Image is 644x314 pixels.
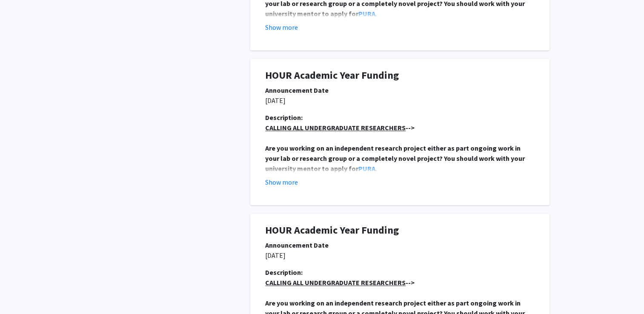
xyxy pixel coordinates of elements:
[265,85,535,95] div: Announcement Date
[265,123,406,132] u: CALLING ALL UNDERGRADUATE RESEARCHERS
[265,177,298,187] button: Show more
[358,9,375,18] a: PURA
[265,250,535,260] p: [DATE]
[265,144,526,173] strong: Are you working on an independent research project either as part ongoing work in your lab or res...
[265,240,535,250] div: Announcement Date
[265,22,298,32] button: Show more
[265,143,535,174] p: .
[358,164,375,173] a: PURA
[265,278,415,287] strong: -->
[265,112,535,123] div: Description:
[265,95,535,106] p: [DATE]
[265,278,406,287] u: CALLING ALL UNDERGRADUATE RESEARCHERS
[265,69,535,82] h1: HOUR Academic Year Funding
[265,123,415,132] strong: -->
[265,224,535,237] h1: HOUR Academic Year Funding
[6,276,36,308] iframe: Chat
[265,267,535,277] div: Description:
